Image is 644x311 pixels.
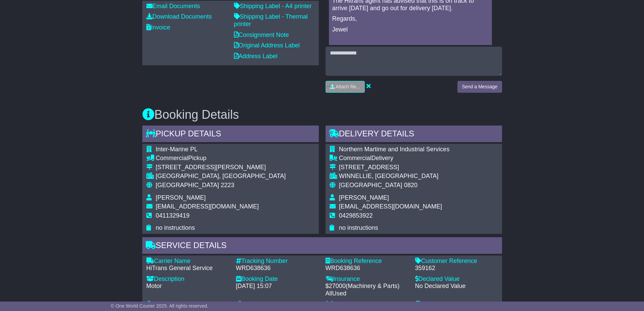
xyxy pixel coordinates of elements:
[146,283,229,290] div: Motor
[146,258,229,265] div: Carrier Name
[326,258,408,265] div: Booking Reference
[326,283,408,297] div: $ ( )
[326,126,502,144] div: Delivery Details
[156,194,206,201] span: [PERSON_NAME]
[156,224,195,231] span: no instructions
[415,275,498,283] div: Declared Value
[236,258,319,265] div: Tracking Number
[332,26,488,34] p: Jewel
[142,126,319,144] div: Pickup Details
[236,265,319,272] div: WRD638636
[236,283,319,290] div: [DATE] 15:07
[221,182,234,188] span: 2223
[415,301,498,308] div: Estimated Delivery
[156,203,259,210] span: [EMAIL_ADDRESS][DOMAIN_NAME]
[415,283,498,290] div: No Declared Value
[339,203,442,210] span: [EMAIL_ADDRESS][DOMAIN_NAME]
[142,108,502,121] h3: Booking Details
[111,303,209,309] span: © One World Courier 2025. All rights reserved.
[156,155,188,161] span: Commercial
[236,275,319,283] div: Booking Date
[146,275,229,283] div: Description
[156,212,190,219] span: 0411329419
[146,265,229,272] div: HiTrans General Service
[146,3,200,9] a: Email Documents
[339,155,450,162] div: Delivery
[234,42,300,49] a: Original Address Label
[146,301,229,308] div: Dangerous Goods
[146,13,212,20] a: Download Documents
[156,146,198,153] span: Inter-Marine PL
[415,265,498,272] div: 359162
[329,283,346,289] span: 27000
[146,24,170,31] a: Invoice
[236,301,319,308] div: Shipment type
[326,290,408,297] div: AllUsed
[326,301,408,308] div: Estimated Pickup
[156,164,286,171] div: [STREET_ADDRESS][PERSON_NAME]
[339,212,373,219] span: 0429853922
[457,81,502,93] button: Send a Message
[348,283,398,289] span: Machinery & Parts
[234,31,289,38] a: Consignment Note
[339,224,378,231] span: no instructions
[156,155,286,162] div: Pickup
[234,3,312,9] a: Shipping Label - A4 printer
[404,182,418,188] span: 0820
[339,182,402,188] span: [GEOGRAPHIC_DATA]
[339,164,450,171] div: [STREET_ADDRESS]
[332,15,488,23] p: Regards,
[339,146,450,153] span: Northern Martime and Industrial Services
[142,237,502,256] div: Service Details
[156,173,286,180] div: [GEOGRAPHIC_DATA], [GEOGRAPHIC_DATA]
[156,182,219,188] span: [GEOGRAPHIC_DATA]
[234,13,308,27] a: Shipping Label - Thermal printer
[326,275,408,283] div: Insurance
[234,53,278,60] a: Address Label
[415,258,498,265] div: Customer Reference
[339,173,450,180] div: WINNELLIE, [GEOGRAPHIC_DATA]
[326,265,408,272] div: WRD638636
[339,194,389,201] span: [PERSON_NAME]
[339,155,372,161] span: Commercial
